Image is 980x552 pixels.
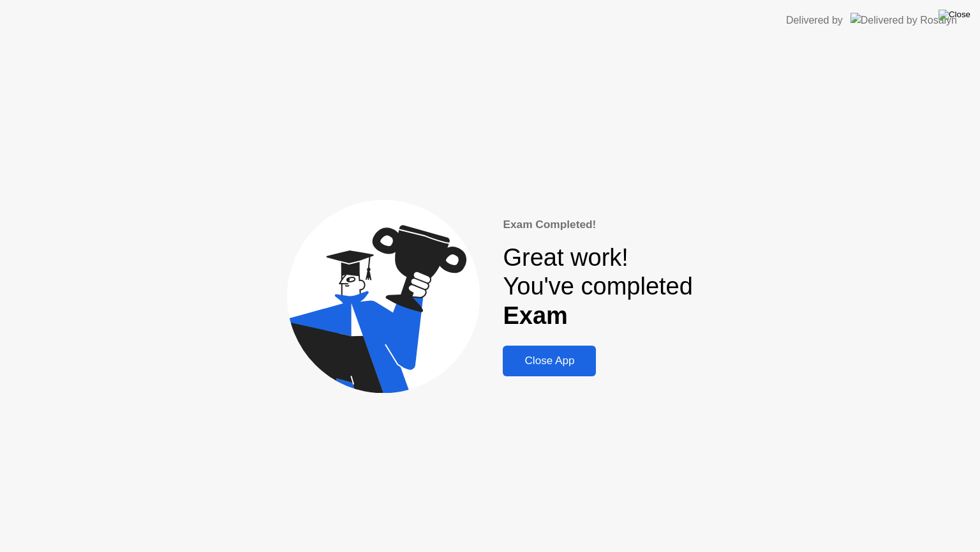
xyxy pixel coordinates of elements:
[503,243,692,331] div: Great work! You've completed
[786,13,843,28] div: Delivered by
[503,346,596,376] button: Close App
[850,13,957,27] img: Delivered by Rosalyn
[503,217,692,233] div: Exam Completed!
[503,302,567,329] b: Exam
[507,355,592,367] div: Close App
[939,10,970,20] img: Close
